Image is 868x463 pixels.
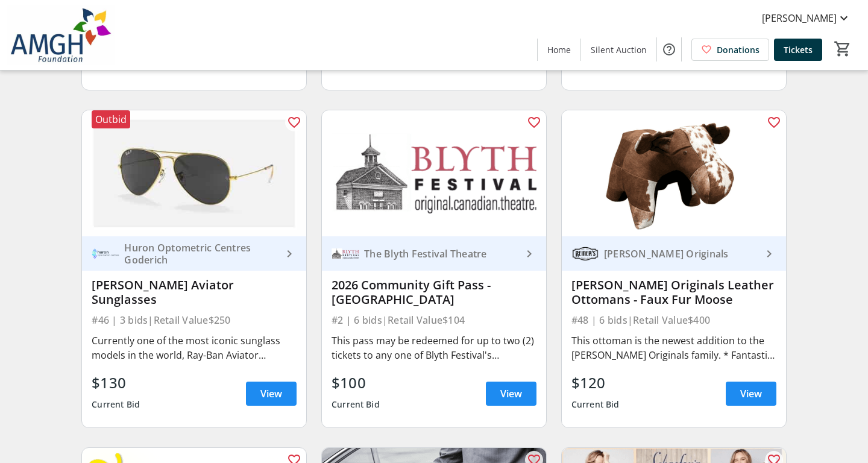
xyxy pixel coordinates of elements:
[322,110,546,236] img: 2026 Community Gift Pass - Blyth Festival Theatre
[571,394,620,415] div: Current Bid
[571,240,599,268] img: Reiner's Originals
[762,247,776,261] mat-icon: keyboard_arrow_right
[92,240,119,268] img: Huron Optometric Centres Goderich
[119,242,282,266] div: Huron Optometric Centres Goderich
[92,394,140,415] div: Current Bid
[740,386,762,401] span: View
[832,38,854,60] button: Cart
[359,248,522,260] div: The Blyth Festival Theatre
[581,39,656,61] a: Silent Auction
[287,115,301,130] mat-icon: favorite_outline
[726,382,776,406] a: View
[500,386,522,401] span: View
[691,39,769,61] a: Donations
[562,110,786,236] img: Reiner's Originals Leather Ottomans - Faux Fur Moose
[657,37,681,61] button: Help
[332,278,536,307] div: 2026 Community Gift Pass - [GEOGRAPHIC_DATA]
[82,236,306,271] a: Huron Optometric Centres GoderichHuron Optometric Centres Goderich
[92,110,130,128] div: Outbid
[522,247,536,261] mat-icon: keyboard_arrow_right
[571,312,776,329] div: #48 | 6 bids | Retail Value $400
[547,43,571,56] span: Home
[82,110,306,236] img: Ray Ban Aviator Sunglasses
[322,236,546,271] a: The Blyth Festival TheatreThe Blyth Festival Theatre
[92,278,297,307] div: [PERSON_NAME] Aviator Sunglasses
[332,240,359,268] img: The Blyth Festival Theatre
[92,372,140,394] div: $130
[332,372,380,394] div: $100
[784,43,813,56] span: Tickets
[332,394,380,415] div: Current Bid
[486,382,536,406] a: View
[599,248,762,260] div: [PERSON_NAME] Originals
[762,11,837,25] span: [PERSON_NAME]
[282,247,297,261] mat-icon: keyboard_arrow_right
[92,312,297,329] div: #46 | 3 bids | Retail Value $250
[571,278,776,307] div: [PERSON_NAME] Originals Leather Ottomans - Faux Fur Moose
[246,382,297,406] a: View
[527,115,541,130] mat-icon: favorite_outline
[538,39,580,61] a: Home
[7,5,115,65] img: Alexandra Marine & General Hospital Foundation's Logo
[332,312,536,329] div: #2 | 6 bids | Retail Value $104
[571,372,620,394] div: $120
[260,386,282,401] span: View
[752,8,861,28] button: [PERSON_NAME]
[332,333,536,362] div: This pass may be redeemed for up to two (2) tickets to any one of Blyth Festival's productions du...
[591,43,647,56] span: Silent Auction
[571,333,776,362] div: This ottoman is the newest addition to the [PERSON_NAME] Originals family. * Fantastic for all ag...
[562,236,786,271] a: Reiner's Originals[PERSON_NAME] Originals
[774,39,822,61] a: Tickets
[767,115,781,130] mat-icon: favorite_outline
[92,333,297,362] div: Currently one of the most iconic sunglass models in the world, Ray-Ban Aviator sunglasses were or...
[717,43,759,56] span: Donations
